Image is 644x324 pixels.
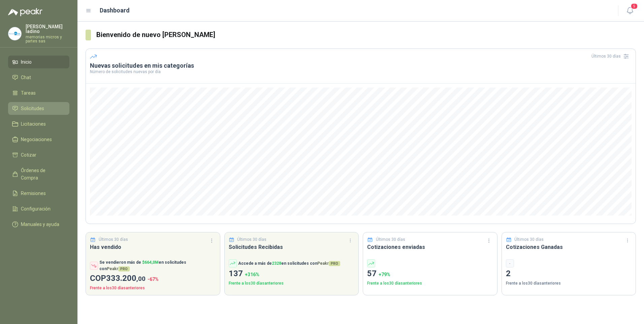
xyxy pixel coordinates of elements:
p: 57 [367,267,493,280]
span: Licitaciones [21,120,46,128]
img: Logo peakr [8,8,42,16]
span: Configuración [21,205,51,213]
p: Se vendieron más de en solicitudes con [99,259,216,272]
a: Chat [8,71,69,84]
a: Configuración [8,202,69,215]
span: Cotizar [21,151,36,159]
p: Últimos 30 días [237,236,266,243]
span: Remisiones [21,190,46,197]
a: Remisiones [8,187,69,200]
a: Tareas [8,87,69,99]
span: ,00 [136,275,146,283]
button: 5 [624,5,636,17]
span: + 316 % [245,272,259,277]
p: 137 [229,267,355,280]
a: Cotizar [8,149,69,161]
a: Órdenes de Compra [8,164,69,184]
h3: Cotizaciones enviadas [367,243,493,251]
p: 2 [506,267,632,280]
p: memorias micros y partes sas [26,35,69,43]
h3: Nuevas solicitudes en mis categorías [90,62,632,70]
span: -67 % [148,277,159,282]
a: Inicio [8,56,69,68]
span: PRO [329,261,340,266]
span: Peakr [317,261,340,266]
a: Manuales y ayuda [8,218,69,231]
div: Últimos 30 días [591,51,632,62]
span: Tareas [21,89,36,97]
span: 5 [631,3,638,9]
span: Órdenes de Compra [21,167,63,182]
p: [PERSON_NAME] ladino [26,24,69,34]
a: Licitaciones [8,118,69,130]
p: Últimos 30 días [514,236,544,243]
div: - [506,259,514,267]
span: Peakr [107,266,130,271]
h3: Cotizaciones Ganadas [506,243,632,251]
a: Negociaciones [8,133,69,146]
p: Frente a los 30 días anteriores [367,280,493,287]
span: PRO [118,266,130,271]
p: Número de solicitudes nuevas por día [90,70,632,74]
h1: Dashboard [100,6,130,15]
p: Accede a más de en solicitudes con [238,260,340,267]
p: Frente a los 30 días anteriores [229,280,355,287]
span: Inicio [21,58,32,66]
span: Manuales y ayuda [21,221,59,228]
span: $ 664,0M [142,260,159,265]
p: Frente a los 30 días anteriores [506,280,632,287]
span: 333.200 [106,273,146,283]
p: COP [90,272,216,285]
p: Frente a los 30 días anteriores [90,285,216,291]
h3: Solicitudes Recibidas [229,243,355,251]
p: Últimos 30 días [99,236,128,243]
a: Solicitudes [8,102,69,115]
h3: Bienvenido de nuevo [PERSON_NAME] [96,30,636,40]
span: 2328 [272,261,281,266]
p: Últimos 30 días [376,236,405,243]
span: Solicitudes [21,105,44,112]
h3: Has vendido [90,243,216,251]
span: Negociaciones [21,136,52,143]
span: Chat [21,74,31,81]
img: Company Logo [8,27,21,40]
span: + 79 % [379,272,390,277]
